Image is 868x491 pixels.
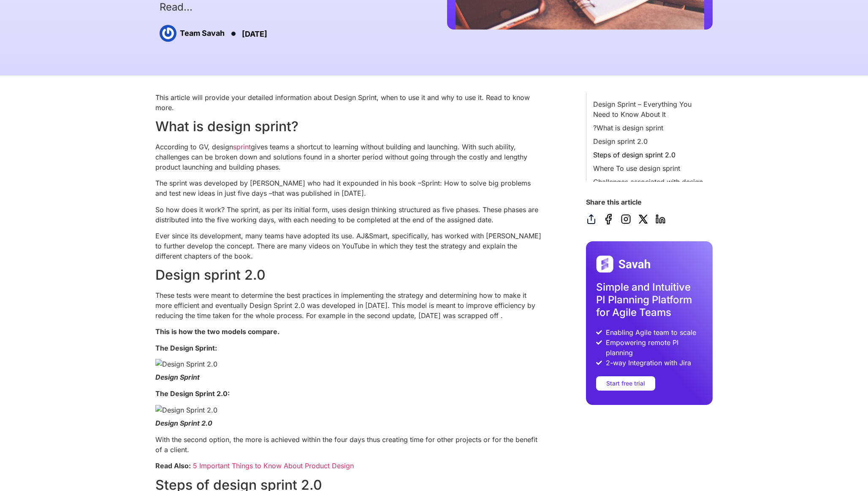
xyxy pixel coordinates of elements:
[593,150,675,160] a: Steps of design sprint 2.0
[155,290,544,321] p: These tests were meant to determine the best practices in implementing the strategy and determini...
[193,461,354,470] a: 5 Important Things to Know About Product Design
[155,267,544,283] h2: Design sprint 2.0
[593,123,663,133] a: What is design sprint?
[155,434,544,455] p: With the second option, the more is achieved within the four days thus creating time for other pr...
[593,136,648,146] a: Design sprint 2.0
[604,337,703,358] span: Empowering remote PI planning
[155,344,217,352] strong: The Design Sprint:
[155,405,217,415] img: Design Sprint 2.0
[155,231,544,261] p: Ever since its development, many teams have adopted its use. AJ&Smart, specifically, has worked w...
[180,29,225,38] h3: Team Savah
[593,99,706,119] a: Design Sprint – Everything You Need to Know About It
[604,327,696,337] span: Enabling Agile team to scale
[155,205,544,225] p: So how does it work? The sprint, as per its initial form, uses design thinking structured as five...
[604,358,691,368] span: 2-way Integration with Jira
[155,92,544,113] p: This article will provide your detailed information about Design Sprint, when to use it and why t...
[606,380,645,386] span: Start free trial
[155,389,230,398] strong: The Design Sprint 2.0:
[155,119,544,135] h2: What is design sprint?
[155,419,212,427] strong: Design Sprint 2.0
[160,25,176,42] img: Picture of Team Savah
[155,327,279,336] strong: This is how the two models compare.
[155,359,217,369] img: Design Sprint 2.0
[155,178,544,198] p: The sprint was developed by [PERSON_NAME] who had it expounded in his book –Sprint: How to solve ...
[242,30,267,38] time: [DATE]
[596,281,703,319] h3: Simple and Intuitive PI Planning Platform for Agile Teams
[233,143,251,151] a: sprint
[596,376,655,391] a: Start free trial
[586,199,713,205] h4: Share this article
[155,373,200,381] strong: Design Sprint
[826,451,868,491] iframe: Chat Widget
[155,461,191,470] strong: Read Also:
[155,142,544,172] p: According to GV, design gives teams a shortcut to learning without building and launching. With s...
[593,177,706,197] a: Challenges associated with design sprint
[593,163,680,173] a: Where To use design sprint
